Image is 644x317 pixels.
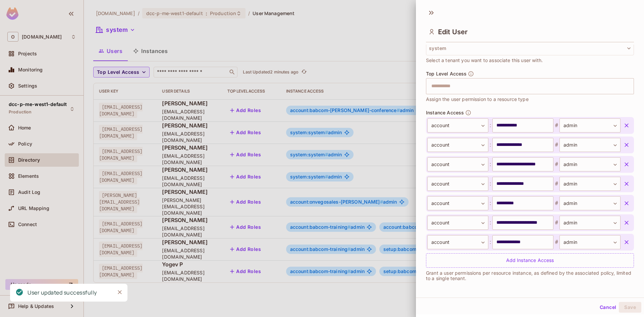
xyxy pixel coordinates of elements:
span: : [488,180,492,188]
span: # [553,238,559,246]
button: Cancel [597,302,619,313]
p: Grant a user permissions per resource instance, as defined by the associated policy, limited to a... [426,270,634,281]
div: admin [559,118,621,133]
div: account [427,177,488,191]
span: : [488,219,492,227]
span: : [488,141,492,149]
span: Instance Access [426,110,464,115]
span: # [553,199,559,207]
div: admin [559,196,621,210]
div: User updated successfully [28,288,97,297]
div: account [427,118,488,133]
div: account [427,216,488,230]
span: Select a tenant you want to associate this user with. [426,57,543,64]
div: account [427,138,488,152]
span: Edit User [438,28,468,36]
button: Open [630,85,632,87]
div: account [427,235,488,249]
div: admin [559,235,621,249]
div: account [427,157,488,171]
span: : [488,238,492,246]
div: admin [559,177,621,191]
span: : [488,121,492,129]
div: admin [559,216,621,230]
span: # [553,160,559,168]
span: Top Level Access [426,71,467,76]
button: Close [115,287,125,297]
button: system [426,41,634,55]
span: # [553,121,559,129]
div: admin [559,138,621,152]
span: # [553,141,559,149]
span: # [553,180,559,188]
div: admin [559,157,621,171]
span: : [488,160,492,168]
span: : [488,199,492,207]
span: # [553,219,559,227]
div: account [427,196,488,210]
span: Assign the user permission to a resource type [426,96,529,103]
div: Add Instance Access [426,253,634,268]
button: Save [619,302,641,313]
